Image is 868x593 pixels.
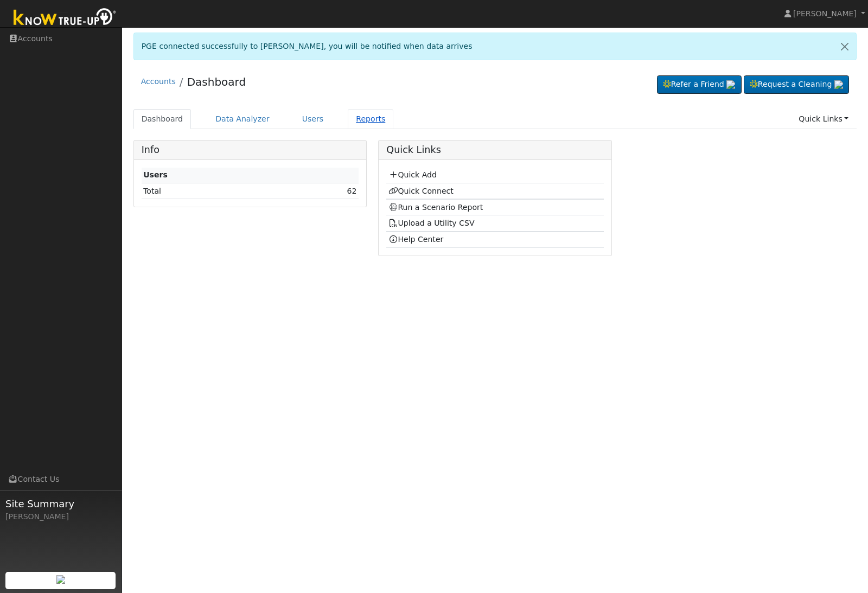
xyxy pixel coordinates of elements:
a: Dashboard [133,109,192,129]
img: retrieve [834,80,843,89]
div: [PERSON_NAME] [5,511,116,522]
a: Close [833,33,856,60]
a: Users [294,109,332,129]
a: Quick Connect [388,187,454,195]
strong: Users [143,170,168,179]
a: Reports [348,109,393,129]
h5: Quick Links [386,144,603,156]
span: Site Summary [5,496,116,511]
a: Upload a Utility CSV [388,219,475,227]
a: Request a Cleaning [744,75,849,94]
a: Refer a Friend [657,75,742,94]
img: retrieve [726,80,735,89]
h5: Info [142,144,359,156]
a: Quick Links [790,109,857,129]
a: Run a Scenario Report [388,203,483,212]
td: Total [142,183,275,199]
a: Data Analyzer [207,109,278,129]
div: PGE connected successfully to [PERSON_NAME], you will be notified when data arrives [133,33,857,60]
span: [PERSON_NAME] [793,9,857,18]
a: 62 [347,187,357,195]
a: Dashboard [187,75,246,88]
a: Quick Add [388,170,437,179]
a: Help Center [388,235,444,244]
img: retrieve [56,575,65,584]
img: Know True-Up [8,6,122,30]
a: Accounts [141,77,176,86]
